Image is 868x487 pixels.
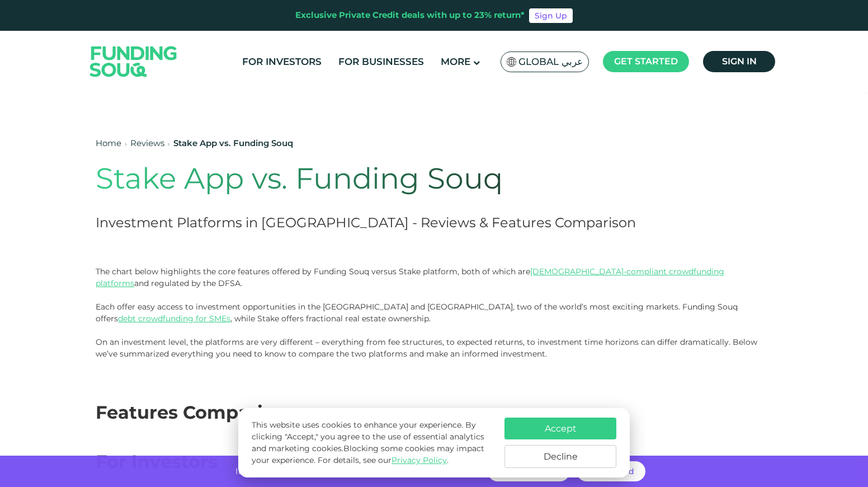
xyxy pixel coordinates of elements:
span: Blocking some cookies may impact your experience. [252,443,484,465]
a: For Businesses [336,53,427,71]
h2: Investment Platforms in [GEOGRAPHIC_DATA] - Reviews & Features Comparison [96,213,637,232]
a: Sign in [703,51,775,72]
span: Sign in [722,56,757,67]
img: SA Flag [507,57,517,67]
span: More [441,56,470,67]
a: debt crowdfunding for SMEs [118,313,230,324]
div: Stake App vs. Funding Souq [173,137,293,150]
h1: Stake App vs. Funding Souq [96,161,637,196]
p: The chart below highlights the core features offered by Funding Souq versus Stake platform, both ... [96,266,772,325]
a: Sign Up [529,8,573,23]
a: Reviews [130,138,164,148]
a: For Investors [239,53,324,71]
button: Decline [504,445,616,468]
p: On an investment level, the platforms are very different – everything from fee structures, to exp... [96,336,772,360]
span: Features Comparison [96,401,296,423]
p: This website uses cookies to enhance your experience. By clicking "Accept," you agree to the use ... [252,419,493,466]
button: Accept [504,418,616,439]
span: For details, see our . [318,455,449,465]
a: Privacy Policy [391,455,447,465]
span: Get started [614,56,678,67]
div: For Investors [96,448,772,475]
a: Home [96,138,121,148]
span: Global عربي [518,55,583,68]
span: Invest with no hidden fees and get returns of up to [235,466,446,476]
img: Logo [79,33,188,90]
div: Exclusive Private Credit deals with up to 23% return* [295,9,525,22]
